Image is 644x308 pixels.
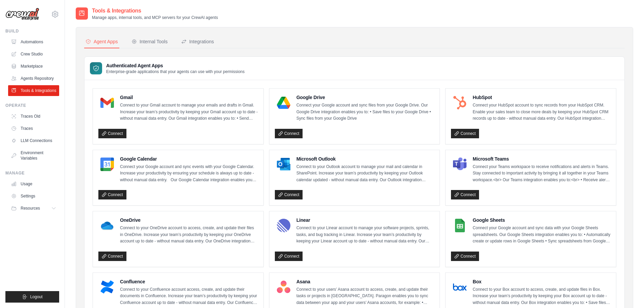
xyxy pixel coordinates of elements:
p: Connect your Google account and sync data with your Google Sheets spreadsheets. Our Google Sheets... [473,225,611,245]
h4: HubSpot [473,94,611,101]
p: Connect your Teams workspace to receive notifications and alerts in Teams. Stay connected to impo... [473,164,611,184]
p: Connect to your Gmail account to manage your emails and drafts in Gmail. Increase your team’s pro... [120,102,258,122]
p: Connect to your users’ Asana account to access, create, and update their tasks or projects in [GE... [296,286,434,306]
p: Connect to your Confluence account access, create, and update their documents in Confluence. Incr... [120,286,258,306]
a: Connect [98,190,126,199]
span: Logout [30,294,43,300]
div: Agent Apps [86,38,118,45]
h4: Linear [296,217,434,223]
p: Connect your Google account and sync events with your Google Calendar. Increase your productivity... [120,164,258,184]
p: Enterprise-grade applications that your agents can use with your permissions [106,69,245,74]
img: HubSpot Logo [453,96,467,110]
h4: Microsoft Outlook [296,156,434,162]
a: Connect [451,190,479,199]
div: Integrations [181,38,214,45]
p: Connect to your Linear account to manage your software projects, sprints, tasks, and bug tracking... [296,225,434,245]
p: Connect to your Outlook account to manage your mail and calendar in SharePoint. Increase your tea... [296,164,434,184]
div: Manage [5,170,59,176]
a: Crew Studio [8,49,59,60]
button: Internal Tools [130,35,169,48]
a: Settings [8,191,59,202]
img: Microsoft Teams Logo [453,158,467,171]
a: Connect [275,252,303,261]
img: Google Calendar Logo [100,158,114,171]
a: Connect [451,252,479,261]
h4: Google Calendar [120,156,258,162]
a: Connect [98,252,126,261]
h4: Microsoft Teams [473,156,611,162]
a: LLM Connections [8,135,59,146]
a: Marketplace [8,61,59,72]
a: Connect [275,190,303,199]
span: Resources [21,206,40,211]
p: Connect to your OneDrive account to access, create, and update their files in OneDrive. Increase ... [120,225,258,245]
a: Agents Repository [8,73,59,84]
img: Linear Logo [277,219,290,232]
img: Asana Logo [277,280,290,294]
img: Logo [5,8,39,21]
h4: Gmail [120,94,258,101]
img: Confluence Logo [100,280,114,294]
h4: Confluence [120,278,258,285]
p: Connect your HubSpot account to sync records from your HubSpot CRM. Enable your sales team to clo... [473,102,611,122]
a: Usage [8,179,59,189]
a: Tools & Integrations [8,85,59,96]
button: Logout [5,291,59,303]
h3: Authenticated Agent Apps [106,62,245,69]
div: Internal Tools [132,38,168,45]
img: OneDrive Logo [100,219,114,232]
button: Integrations [180,35,215,48]
h4: Google Drive [296,94,434,101]
h4: OneDrive [120,217,258,223]
a: Traces Old [8,111,59,122]
a: Traces [8,123,59,134]
img: Gmail Logo [100,96,114,110]
a: Automations [8,37,59,47]
h4: Google Sheets [473,217,611,223]
a: Connect [98,129,126,138]
div: Build [5,28,59,34]
img: Box Logo [453,280,467,294]
button: Resources [8,203,59,214]
img: Google Drive Logo [277,96,290,110]
h4: Box [473,278,611,285]
h4: Asana [296,278,434,285]
img: Microsoft Outlook Logo [277,158,290,171]
p: Connect to your Box account to access, create, and update files in Box. Increase your team’s prod... [473,286,611,306]
h2: Tools & Integrations [92,7,218,15]
div: Operate [5,103,59,108]
button: Agent Apps [84,35,119,48]
p: Connect your Google account and sync files from your Google Drive. Our Google Drive integration e... [296,102,434,122]
p: Manage apps, internal tools, and MCP servers for your CrewAI agents [92,15,218,20]
a: Connect [275,129,303,138]
img: Google Sheets Logo [453,219,467,232]
a: Connect [451,129,479,138]
a: Environment Variables [8,147,59,164]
